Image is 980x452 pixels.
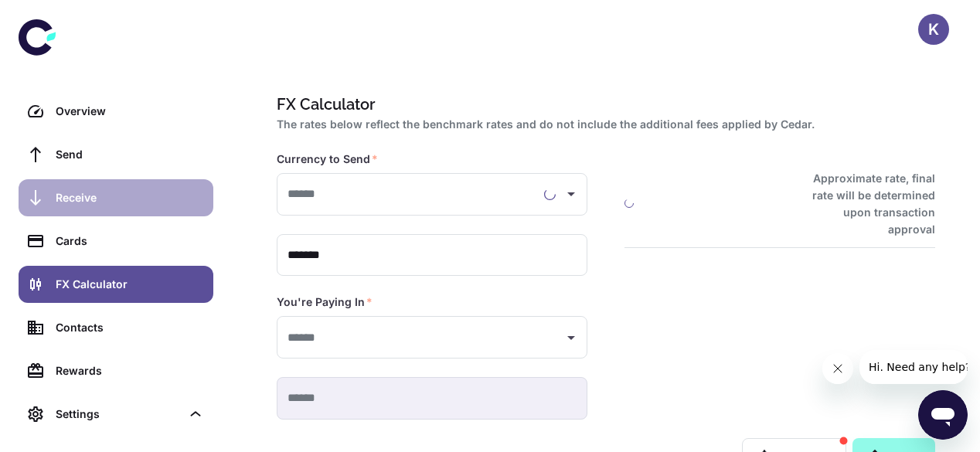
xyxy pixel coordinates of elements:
[19,352,213,389] a: Rewards
[277,151,378,167] label: Currency to Send
[56,146,204,163] div: Send
[56,189,204,206] div: Receive
[56,362,204,379] div: Rewards
[19,136,213,173] a: Send
[918,390,968,440] iframe: Button to launch messaging window
[56,103,204,120] div: Overview
[560,327,582,348] button: Open
[19,396,213,433] div: Settings
[277,93,929,116] h1: FX Calculator
[19,223,213,260] a: Cards
[9,11,111,23] span: Hi. Need any help?
[19,309,213,346] a: Contacts
[19,179,213,216] a: Receive
[56,276,204,293] div: FX Calculator
[822,353,853,384] iframe: Close message
[19,266,213,303] a: FX Calculator
[56,406,181,423] div: Settings
[560,183,582,205] button: Open
[859,350,968,384] iframe: Message from company
[277,294,373,310] label: You're Paying In
[918,14,949,45] button: K
[56,233,204,250] div: Cards
[19,93,213,130] a: Overview
[56,319,204,336] div: Contacts
[795,170,935,238] h6: Approximate rate, final rate will be determined upon transaction approval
